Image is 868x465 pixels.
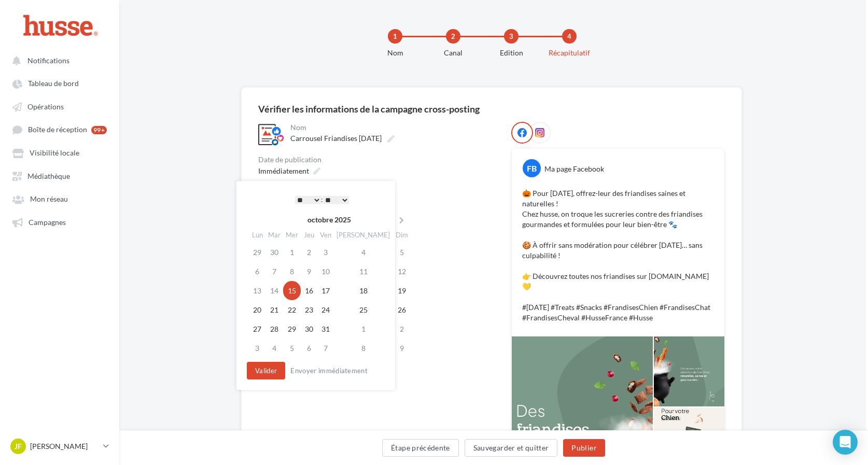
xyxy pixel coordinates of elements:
td: 31 [317,319,334,339]
div: Vérifier les informations de la campagne cross-posting [258,104,480,114]
span: Médiathèque [27,172,70,180]
td: 29 [249,243,265,262]
div: Edition [478,48,544,58]
button: Publier [563,439,605,457]
div: 4 [562,29,577,44]
span: Carrousel Friandises [DATE] [290,134,382,143]
span: Immédiatement [258,166,309,175]
div: 1 [388,29,402,44]
td: 5 [283,339,301,358]
span: Boîte de réception [28,125,87,134]
button: Valider [247,362,285,379]
td: 24 [317,300,334,319]
td: 23 [301,300,317,319]
div: Ma page Facebook [544,164,604,174]
a: Tableau de bord [6,74,113,92]
th: Ven [317,228,334,243]
div: : [270,192,374,207]
td: 8 [283,262,301,281]
td: 4 [265,339,283,358]
td: 20 [249,300,265,319]
td: 29 [283,319,301,339]
th: Dim [393,228,411,243]
td: 25 [334,300,393,319]
td: 21 [265,300,283,319]
td: 30 [265,243,283,262]
td: 18 [334,281,393,300]
td: 22 [283,300,301,319]
td: 4 [334,243,393,262]
td: 5 [393,243,411,262]
td: 11 [334,262,393,281]
div: 2 [446,29,460,44]
td: 7 [317,339,334,358]
td: 8 [334,339,393,358]
td: 19 [393,281,411,300]
span: Tableau de bord [28,79,79,88]
a: Opérations [6,97,113,116]
td: 1 [283,243,301,262]
th: Mer [283,228,301,243]
td: 7 [265,262,283,281]
div: Open Intercom Messenger [833,430,858,455]
button: Envoyer immédiatement [286,364,372,377]
a: Médiathèque [6,166,113,185]
td: 28 [265,319,283,339]
span: Opérations [27,102,64,111]
div: 3 [504,29,519,44]
div: Nom [290,124,493,131]
span: Mon réseau [30,195,68,204]
a: Mon réseau [6,189,113,208]
th: Lun [249,228,265,243]
div: Récapitulatif [536,48,603,58]
td: 10 [317,262,334,281]
a: Campagnes [6,213,113,231]
div: FB [523,159,541,177]
div: Date de publication [258,156,495,163]
td: 1 [334,319,393,339]
td: 16 [301,281,317,300]
span: JF [15,441,22,452]
td: 6 [301,339,317,358]
button: Étape précédente [382,439,459,457]
p: 🎃 Pour [DATE], offrez-leur des friandises saines et naturelles ! Chez husse, on troque les sucrer... [522,188,714,323]
div: 99+ [91,126,107,134]
th: [PERSON_NAME] [334,228,393,243]
th: Jeu [301,228,317,243]
th: Mar [265,228,283,243]
a: Boîte de réception 99+ [6,120,113,139]
td: 27 [249,319,265,339]
td: 15 [283,281,301,300]
td: 3 [249,339,265,358]
a: Visibilité locale [6,143,113,162]
td: 2 [393,319,411,339]
span: Campagnes [29,218,66,227]
td: 3 [317,243,334,262]
td: 17 [317,281,334,300]
a: JF [PERSON_NAME] [8,436,111,456]
div: Nom [362,48,428,58]
button: Notifications [6,51,109,69]
td: 26 [393,300,411,319]
td: 2 [301,243,317,262]
span: Notifications [27,56,69,65]
button: Sauvegarder et quitter [465,439,558,457]
td: 6 [249,262,265,281]
td: 13 [249,281,265,300]
th: octobre 2025 [265,212,393,228]
td: 12 [393,262,411,281]
div: Canal [420,48,486,58]
td: 9 [301,262,317,281]
span: Visibilité locale [30,149,79,158]
td: 14 [265,281,283,300]
td: 9 [393,339,411,358]
p: [PERSON_NAME] [30,441,99,452]
td: 30 [301,319,317,339]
